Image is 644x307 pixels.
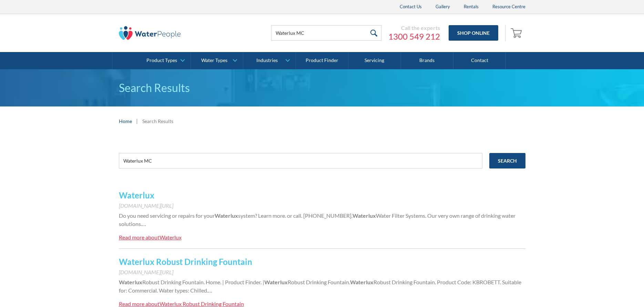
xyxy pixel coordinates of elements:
[142,117,173,125] div: Search Results
[139,52,191,69] a: Product Types
[119,117,132,125] a: Home
[142,221,146,227] span: …
[243,52,295,69] a: Industries
[350,279,374,285] strong: Waterlux
[489,153,525,168] input: Search
[119,212,515,227] span: Water Filter Systems. Our very own range of drinking water solutions.
[388,24,440,31] div: Call the experts
[142,279,264,285] span: Robust Drinking Fountain. Home. | Product Finder. |
[119,268,525,276] div: [DOMAIN_NAME][URL]
[352,212,376,219] strong: Waterlux
[146,58,177,63] div: Product Types
[201,58,227,63] div: Water Types
[119,212,215,219] span: Do you need servicing or repairs for your
[119,153,482,168] input: e.g. chilled water cooler
[511,27,524,38] img: shopping cart
[119,26,181,40] img: The Water People
[119,279,521,294] span: Robust Drinking Fountain. Product Code: KBROBETT. Suitable for: Commercial. Water types: Chilled.
[160,300,244,307] div: Waterlux Robust Drinking Fountain
[388,31,440,42] a: 1300 549 212
[401,52,453,69] a: Brands
[119,300,160,307] div: Read more about
[271,25,381,41] input: Search products
[509,25,525,41] a: Open cart
[135,117,139,125] div: |
[256,58,278,63] div: Industries
[215,212,238,219] strong: Waterlux
[119,202,525,210] div: [DOMAIN_NAME][URL]
[160,234,182,241] div: Waterlux
[264,279,288,285] strong: Waterlux
[119,190,154,200] a: Waterlux
[119,80,525,96] h1: Search Results
[296,52,348,69] a: Product Finder
[191,52,243,69] a: Water Types
[288,279,350,285] span: Robust Drinking Fountain.
[238,212,352,219] span: system? Learn more. or call. [PHONE_NUMBER].
[119,234,160,241] div: Read more about
[119,233,182,242] a: Read more aboutWaterlux
[119,279,142,285] strong: Waterlux
[453,52,506,69] a: Contact
[208,287,212,294] span: …
[449,25,498,41] a: Shop Online
[119,257,252,267] a: Waterlux Robust Drinking Fountain
[348,52,401,69] a: Servicing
